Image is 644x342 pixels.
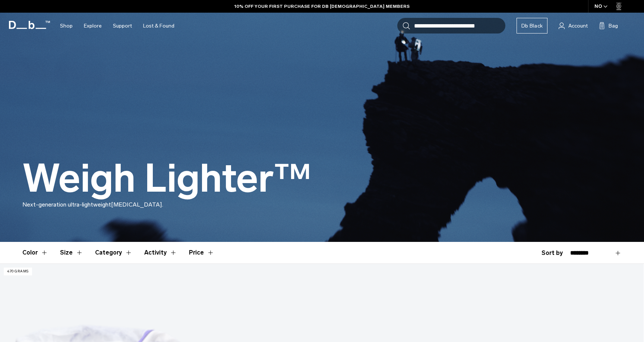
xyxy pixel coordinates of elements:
button: Toggle Price [189,242,214,263]
span: Account [568,22,588,30]
button: Toggle Filter [95,242,132,263]
span: Next-generation ultra-lightweight [22,201,111,208]
a: Lost & Found [143,13,174,39]
nav: Main Navigation [54,13,180,39]
a: Shop [60,13,73,39]
button: Bag [599,21,618,30]
span: [MEDICAL_DATA]. [111,201,163,208]
button: Toggle Filter [60,242,83,263]
span: Bag [609,22,618,30]
a: Db Black [517,18,547,33]
a: 10% OFF YOUR FIRST PURCHASE FOR DB [DEMOGRAPHIC_DATA] MEMBERS [234,3,410,10]
button: Toggle Filter [144,242,177,263]
p: 470 grams [4,268,32,275]
h1: Weigh Lighter™ [22,157,311,200]
button: Toggle Filter [22,242,48,263]
a: Support [113,13,132,39]
a: Explore [84,13,102,39]
a: Account [559,21,588,30]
